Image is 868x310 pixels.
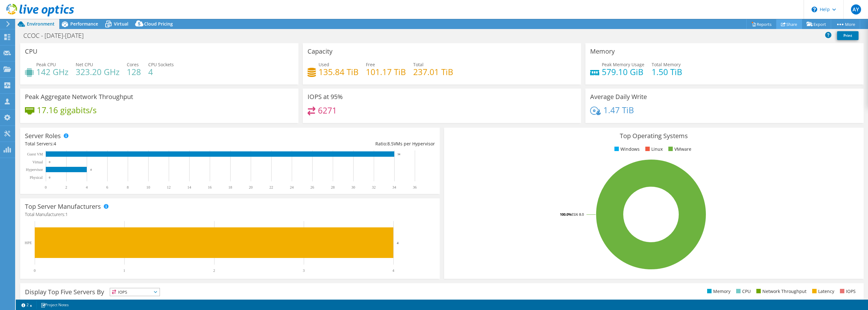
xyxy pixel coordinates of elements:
h3: Top Server Manufacturers [25,203,101,210]
span: 4 [54,141,56,147]
h3: Capacity [308,48,332,55]
h3: IOPS at 95% [308,93,343,100]
li: Linux [644,146,663,153]
h4: 1.47 TiB [603,107,634,114]
text: 34 [392,185,396,190]
h4: 579.10 GiB [602,68,644,75]
span: Net CPU [76,61,93,67]
text: Virtual [32,160,43,164]
text: Physical [30,175,43,180]
text: 34 [397,153,401,156]
text: 24 [290,185,294,190]
text: 30 [351,185,355,190]
h4: 323.20 GHz [76,68,120,75]
li: Network Throughput [755,288,806,295]
text: 18 [228,185,232,190]
text: Hypervisor [26,167,43,172]
span: Performance [70,21,98,27]
li: Latency [811,288,834,295]
h3: Memory [590,48,615,55]
li: Memory [706,288,730,295]
span: Free [366,61,375,67]
tspan: ESXi 8.0 [572,212,584,217]
span: Environment [27,21,55,27]
li: Windows [613,146,640,153]
h4: 101.17 TiB [366,68,406,75]
h4: 4 [148,68,174,75]
text: 2 [213,268,215,273]
h3: CPU [25,48,38,55]
span: Total Memory [652,61,681,67]
h3: Top Operating Systems [449,132,859,139]
text: 8 [127,185,129,190]
text: 36 [413,185,417,190]
span: Used [319,61,329,67]
text: 0 [34,268,36,273]
text: 4 [392,268,394,273]
text: 14 [187,185,191,190]
text: Guest VM [27,152,43,156]
text: 12 [167,185,171,190]
text: 6 [106,185,108,190]
text: 1 [123,268,125,273]
text: 0 [49,161,50,164]
h1: CCOC - [DATE]-[DATE] [21,32,93,39]
text: 28 [331,185,335,190]
h4: 1.50 TiB [652,68,682,75]
span: Cloud Pricing [144,21,173,27]
text: 22 [269,185,273,190]
text: 26 [310,185,314,190]
a: Share [776,19,802,29]
text: 3 [303,268,305,273]
a: Reports [746,19,777,29]
h4: 6271 [318,107,337,114]
h3: Server Roles [25,132,61,139]
text: 2 [65,185,67,190]
h4: 128 [127,68,141,75]
span: IOPS [110,288,160,296]
a: Export [802,19,831,29]
text: HPE [25,241,32,245]
span: CPU Sockets [148,61,174,67]
h4: 237.01 TiB [413,68,453,75]
h4: Total Manufacturers: [25,211,435,218]
text: 16 [208,185,212,190]
span: Cores [127,61,139,67]
span: Virtual [114,21,128,27]
text: 0 [45,185,47,190]
li: CPU [735,288,751,295]
span: Total [413,61,424,67]
a: Project Notes [36,301,73,309]
svg: \n [812,7,817,12]
li: IOPS [838,288,856,295]
h3: Peak Aggregate Network Throughput [25,93,133,100]
div: Total Servers: [25,140,230,147]
span: Peak CPU [36,61,56,67]
a: Print [837,31,859,40]
a: More [831,19,860,29]
h4: 142 GHz [36,68,68,75]
div: Ratio: VMs per Hypervisor [230,140,435,147]
li: VMware [667,146,691,153]
h3: Average Daily Write [590,93,647,100]
h4: 17.16 gigabits/s [37,107,97,114]
text: 20 [249,185,253,190]
span: AY [851,4,861,15]
text: 0 [49,176,50,179]
h4: 135.84 TiB [319,68,359,75]
text: 10 [146,185,150,190]
span: 1 [65,211,68,217]
text: 4 [86,185,88,190]
text: 4 [397,241,399,245]
text: 32 [372,185,376,190]
a: 2 [17,301,37,309]
span: 8.5 [387,141,394,147]
tspan: 100.0% [560,212,572,217]
text: 4 [90,168,92,171]
span: Peak Memory Usage [602,61,644,67]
